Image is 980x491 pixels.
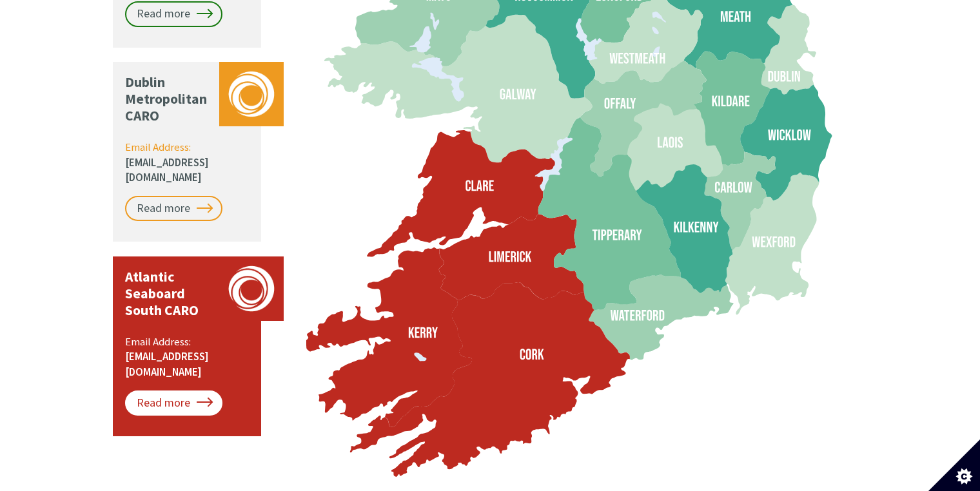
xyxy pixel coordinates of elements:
p: Email Address: [125,140,251,186]
a: [EMAIL_ADDRESS][DOMAIN_NAME] [125,349,209,379]
button: Set cookie preferences [928,439,980,491]
a: Read more [125,196,222,222]
p: Email Address: [125,334,251,380]
a: [EMAIL_ADDRESS][DOMAIN_NAME] [125,155,209,185]
p: Dublin Metropolitan CARO [125,74,213,124]
p: Atlantic Seaboard South CARO [125,269,213,319]
a: Read more [125,1,222,27]
a: Read more [125,390,222,416]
